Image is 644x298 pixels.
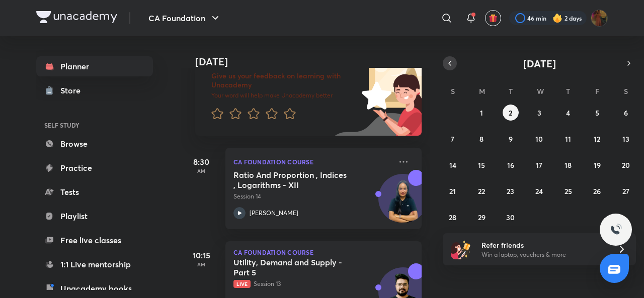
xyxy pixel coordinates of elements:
p: [PERSON_NAME] [250,209,298,218]
button: September 20, 2025 [618,157,634,173]
abbr: Sunday [451,86,455,96]
abbr: September 9, 2025 [509,134,513,144]
button: September 19, 2025 [589,157,605,173]
button: September 24, 2025 [531,183,547,199]
abbr: September 11, 2025 [565,134,571,144]
button: September 17, 2025 [531,157,547,173]
abbr: September 22, 2025 [478,186,485,196]
abbr: September 14, 2025 [449,160,456,170]
button: September 1, 2025 [473,105,490,121]
p: CA Foundation Course [233,249,414,255]
button: September 21, 2025 [445,183,461,199]
a: Free live classes [36,230,153,250]
img: Avatar [379,179,427,228]
abbr: Monday [479,86,485,96]
abbr: September 8, 2025 [479,134,484,144]
button: avatar [485,10,501,26]
img: streak [552,13,562,23]
abbr: September 15, 2025 [478,160,485,170]
abbr: September 23, 2025 [507,186,514,196]
button: September 3, 2025 [531,105,547,121]
abbr: September 26, 2025 [593,186,601,196]
p: AM [181,261,221,267]
div: Store [60,84,87,96]
p: Win a laptop, vouchers & more [481,250,605,259]
a: Company Logo [36,11,117,26]
h5: Ratio And Proportion , Indices , Logarithms - XII [233,170,359,190]
abbr: September 20, 2025 [622,160,630,170]
abbr: Thursday [566,86,570,96]
button: September 13, 2025 [618,131,634,147]
h5: 8:30 [181,156,221,168]
a: Store [36,80,153,101]
button: September 4, 2025 [560,105,576,121]
abbr: September 30, 2025 [506,213,515,222]
abbr: September 6, 2025 [624,108,628,118]
h6: SELF STUDY [36,117,153,134]
button: September 29, 2025 [473,209,490,225]
abbr: September 17, 2025 [536,160,542,170]
button: September 7, 2025 [445,131,461,147]
button: September 26, 2025 [589,183,605,199]
p: Your word will help make Unacademy better [211,91,358,100]
button: September 5, 2025 [589,105,605,121]
a: Planner [36,56,153,76]
button: September 12, 2025 [589,131,605,147]
abbr: September 1, 2025 [480,108,483,118]
abbr: September 18, 2025 [565,160,572,170]
button: September 8, 2025 [473,131,490,147]
button: September 11, 2025 [560,131,576,147]
a: Tests [36,182,153,202]
h6: Give us your feedback on learning with Unacademy [211,71,358,89]
abbr: Friday [595,86,599,96]
h5: Utility, Demand and Supply - Part 5 [233,257,359,277]
img: ttu [610,224,622,236]
a: Practice [36,158,153,178]
span: Live [233,280,251,288]
abbr: September 16, 2025 [507,160,514,170]
button: September 14, 2025 [445,157,461,173]
button: September 6, 2025 [618,105,634,121]
span: [DATE] [523,57,556,70]
img: referral [451,239,471,259]
a: 1:1 Live mentorship [36,254,153,274]
abbr: September 28, 2025 [449,213,456,222]
button: September 28, 2025 [445,209,461,225]
img: gungun Raj [591,10,608,27]
abbr: September 12, 2025 [594,134,600,144]
img: avatar [489,14,498,23]
a: Playlist [36,206,153,226]
button: September 18, 2025 [560,157,576,173]
p: CA Foundation Course [233,156,391,168]
a: Browse [36,134,153,154]
abbr: September 24, 2025 [535,186,543,196]
button: September 9, 2025 [503,131,519,147]
button: September 2, 2025 [503,105,519,121]
abbr: September 7, 2025 [451,134,454,144]
abbr: September 27, 2025 [622,186,629,196]
img: feedback_image [328,55,422,136]
abbr: September 25, 2025 [565,186,572,196]
button: September 27, 2025 [618,183,634,199]
p: AM [181,168,221,174]
button: September 30, 2025 [503,209,519,225]
abbr: Saturday [624,86,628,96]
abbr: September 2, 2025 [509,108,512,118]
h5: 10:15 [181,249,221,261]
p: Session 13 [233,279,391,288]
img: Company Logo [36,11,117,23]
abbr: September 13, 2025 [622,134,629,144]
p: Session 14 [233,192,391,201]
abbr: September 4, 2025 [566,108,570,118]
button: [DATE] [457,56,622,70]
button: CA Foundation [142,8,227,28]
h4: [DATE] [195,56,432,68]
button: September 25, 2025 [560,183,576,199]
abbr: September 10, 2025 [535,134,543,144]
abbr: September 5, 2025 [595,108,599,118]
button: September 22, 2025 [473,183,490,199]
h6: Refer friends [481,240,605,250]
button: September 23, 2025 [503,183,519,199]
abbr: September 21, 2025 [449,186,456,196]
button: September 10, 2025 [531,131,547,147]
